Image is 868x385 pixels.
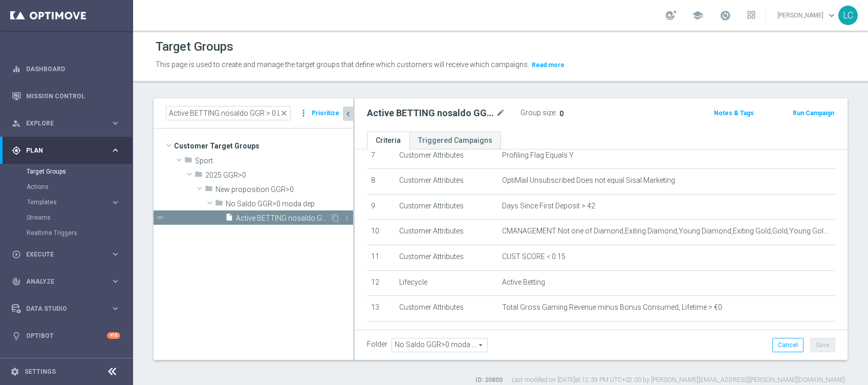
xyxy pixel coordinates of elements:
[11,146,121,155] div: gps_fixed Plan keyboard_arrow_right
[11,277,121,286] button: track_changes Analyze keyboard_arrow_right
[367,340,387,349] label: Folder
[520,109,555,117] label: Group size
[475,376,503,384] label: ID: 20800
[395,220,498,245] td: Customer Attributes
[27,195,132,210] div: Templates
[12,277,21,286] i: track_changes
[27,198,121,206] button: Templates keyboard_arrow_right
[310,106,341,120] button: Prioritize
[298,106,309,120] i: more_vert
[838,6,858,25] div: LC
[107,332,120,339] div: +10
[11,119,121,127] button: person_search Explore keyboard_arrow_right
[772,338,804,352] button: Cancel
[12,304,111,313] div: Data Studio
[11,250,121,259] button: play_circle_outline Execute keyboard_arrow_right
[111,198,120,207] i: keyboard_arrow_right
[280,109,288,117] span: close
[367,220,395,245] td: 10
[166,106,291,120] input: Quick find group or folder
[555,109,557,117] label: :
[111,145,120,155] i: keyboard_arrow_right
[395,270,498,296] td: Lifecycle
[27,167,106,176] a: Target Groups
[12,322,120,349] div: Optibot
[12,82,120,110] div: Mission Control
[225,213,233,225] i: insert_drive_file
[236,214,330,223] span: Active BETTING nosaldo GGR &gt; 0 L3M modeL
[215,199,223,210] i: folder
[27,164,132,179] div: Target Groups
[27,225,132,241] div: Realtime Triggers
[343,106,353,121] button: chevron_left
[215,185,353,194] span: New proposition GGR&gt;0
[367,270,395,296] td: 12
[502,227,831,236] span: CMANAGEMENT Not one of Diamond,Exiting Diamond,Young Diamond,Exiting Gold,Gold,Young Gold,Exiting...
[27,199,100,205] span: Templates
[12,65,21,74] i: equalizer
[26,251,111,258] span: Execute
[776,8,838,23] a: [PERSON_NAME]keyboard_arrow_down
[11,332,121,340] button: lightbulb Optibot +10
[195,157,353,165] span: Sport
[12,119,111,128] div: Explore
[26,306,111,312] span: Data Studio
[156,60,529,69] span: This page is used to create and manage the target groups that define which customers will receive...
[502,329,715,337] span: Customers not included in target group: Pausa da Gioco all games
[713,108,755,119] button: Notes & Tags
[395,169,498,195] td: Customer Attributes
[11,305,121,313] button: Data Studio keyboard_arrow_right
[12,146,21,155] i: gps_fixed
[184,156,192,167] i: folder
[26,120,111,126] span: Explore
[367,321,395,347] td: 14
[156,39,233,54] h1: Target Groups
[12,277,111,286] div: Analyze
[10,367,19,376] i: settings
[395,245,498,270] td: Customer Attributes
[502,202,595,210] span: Days Since First Deposit > 42
[395,321,498,347] td: Existing Target Group
[11,65,121,73] button: equalizer Dashboard
[26,82,120,110] a: Mission Control
[502,303,722,312] span: Total Gross Gaming Revenue minus Bonus Consumed, Lifetime > €0
[395,194,498,220] td: Customer Attributes
[12,250,21,259] i: play_circle_outline
[409,132,501,149] a: Triggered Campaigns
[692,10,703,21] span: school
[27,179,132,195] div: Actions
[26,322,107,349] a: Optibot
[531,59,566,71] button: Read more
[111,304,120,313] i: keyboard_arrow_right
[27,213,106,222] a: Streams
[559,110,563,118] span: 0
[25,369,56,375] a: Settings
[395,143,498,169] td: Customer Attributes
[27,210,132,225] div: Streams
[826,10,837,21] span: keyboard_arrow_down
[395,296,498,322] td: Customer Attributes
[27,183,106,191] a: Actions
[502,176,675,185] span: OptiMail Unsubscribed Does not equal Sisal Marketing
[111,118,120,128] i: keyboard_arrow_right
[496,107,505,119] i: mode_edit
[502,252,566,261] span: CUST SCORE < 0.15
[174,139,353,153] span: Customer Target Groups
[367,132,409,149] a: Criteria
[331,214,339,222] i: Duplicate Target group
[111,249,120,259] i: keyboard_arrow_right
[367,107,494,119] h2: Active BETTING nosaldo GGR > 0 L3M modeL
[27,199,111,205] div: Templates
[12,146,111,155] div: Plan
[12,250,111,259] div: Execute
[367,296,395,322] td: 13
[367,245,395,270] td: 11
[11,92,121,100] button: Mission Control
